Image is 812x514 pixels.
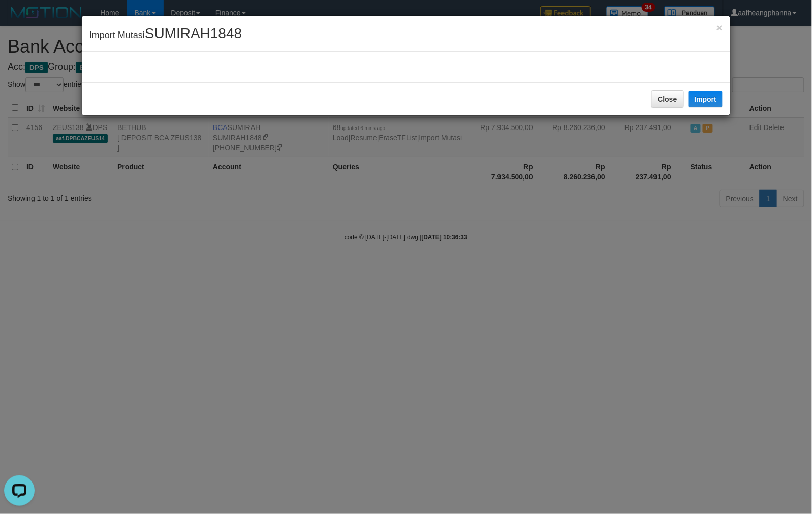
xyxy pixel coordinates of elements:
button: Close [651,90,684,108]
span: Import Mutasi [89,30,242,40]
button: Open LiveChat chat widget [4,4,35,35]
button: Import [689,91,723,107]
span: × [716,22,723,34]
span: SUMIRAH1848 [145,25,242,41]
button: Close [716,22,723,33]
